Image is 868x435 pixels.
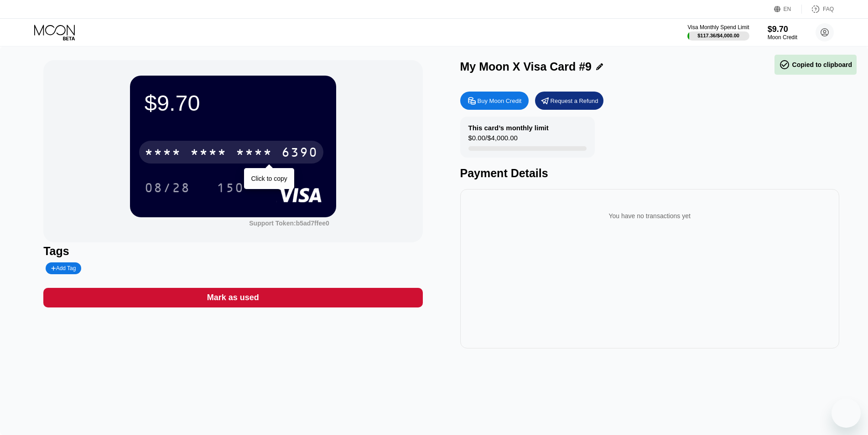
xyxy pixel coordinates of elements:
div: Support Token:b5ad7ffee0 [249,220,329,227]
div: Add Tag [51,265,76,271]
div: $9.70 [768,25,797,34]
div: Buy Moon Credit [460,92,529,110]
div: Request a Refund [551,97,598,105]
div: $9.70Moon Credit [768,25,797,41]
div: 08/28 [138,176,197,199]
div: Buy Moon Credit [478,97,522,105]
div: 150 [217,182,244,196]
div: $0.00 / $4,000.00 [468,134,518,146]
div: Payment Details [460,167,839,180]
span:  [779,59,790,70]
div: EN [774,5,802,14]
div: Request a Refund [535,92,603,110]
div: EN [784,6,791,12]
div: Moon Credit [768,34,797,41]
div: FAQ [823,6,834,12]
div: Support Token: b5ad7ffee0 [249,220,329,227]
div: 08/28 [145,182,190,196]
div: You have no transactions yet [468,203,832,229]
div: This card’s monthly limit [468,124,549,132]
div: Add Tag [46,262,81,274]
iframe: Nút để khởi chạy cửa sổ nhắn tin [832,399,861,428]
div: $117.36 / $4,000.00 [697,33,739,38]
div: Mark as used [207,292,259,303]
div: 150 [210,176,251,199]
div: 6390 [281,146,318,161]
div: Click to copy [251,175,287,182]
div: $9.70 [145,90,322,116]
div: Copied to clipboard [779,59,852,70]
div: Visa Monthly Spend Limit [687,24,749,31]
div: FAQ [802,5,834,14]
div: Visa Monthly Spend Limit$117.36/$4,000.00 [687,24,749,41]
div: Tags [43,245,422,258]
div: My Moon X Visa Card #9 [460,60,592,73]
div: Mark as used [43,288,422,307]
